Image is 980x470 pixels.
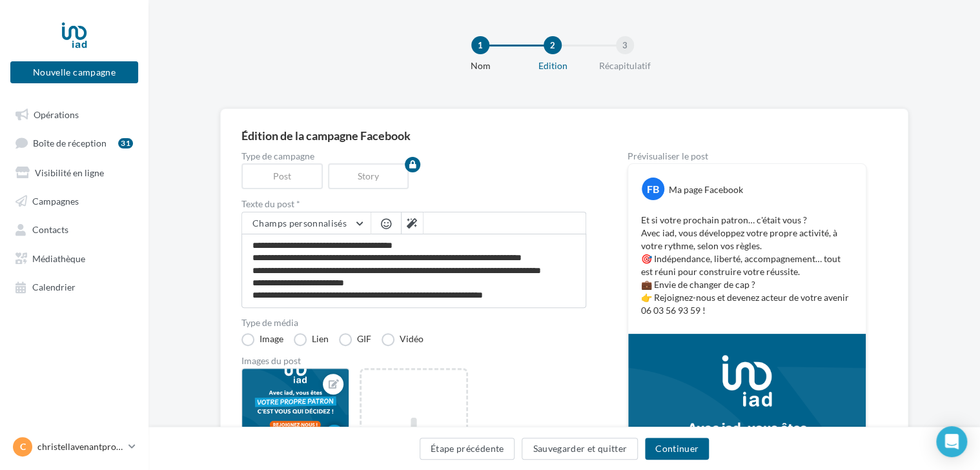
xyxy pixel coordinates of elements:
[8,189,141,212] a: Campagnes
[252,218,347,229] span: Champs personnalisés
[32,281,76,292] span: Calendrier
[32,252,85,263] span: Médiathèque
[8,130,141,154] a: Boîte de réception31
[241,152,586,161] label: Type de campagne
[32,195,79,206] span: Campagnes
[669,183,743,196] div: Ma page Facebook
[10,434,138,459] a: c christellavenantproimmo
[616,36,634,54] div: 3
[420,438,515,460] button: Étape précédente
[37,440,123,453] p: christellavenantproimmo
[241,356,586,365] div: Images du post
[8,246,141,269] a: Médiathèque
[628,152,866,161] div: Prévisualiser le post
[33,138,107,148] span: Boîte de réception
[241,130,887,141] div: Édition de la campagne Facebook
[641,214,853,317] p: Et si votre prochain patron… c'était vous ? Avec iad, vous développez votre propre activité, à vo...
[35,167,104,178] span: Visibilité en ligne
[241,333,283,346] label: Image
[339,333,371,346] label: GIF
[439,59,522,72] div: Nom
[8,274,141,298] a: Calendrier
[8,217,141,240] a: Contacts
[511,59,594,72] div: Edition
[471,36,489,54] div: 1
[8,160,141,183] a: Visibilité en ligne
[34,108,79,119] span: Opérations
[936,426,967,457] div: Open Intercom Messenger
[118,138,133,148] div: 31
[32,224,68,235] span: Contacts
[20,440,26,453] span: c
[241,199,586,209] label: Texte du post *
[584,59,666,72] div: Récapitulatif
[645,438,709,460] button: Continuer
[294,333,329,346] label: Lien
[642,178,664,200] div: FB
[544,36,562,54] div: 2
[242,212,371,234] button: Champs personnalisés
[10,61,138,83] button: Nouvelle campagne
[8,102,141,125] a: Opérations
[522,438,638,460] button: Sauvegarder et quitter
[382,333,424,346] label: Vidéo
[241,318,586,327] label: Type de média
